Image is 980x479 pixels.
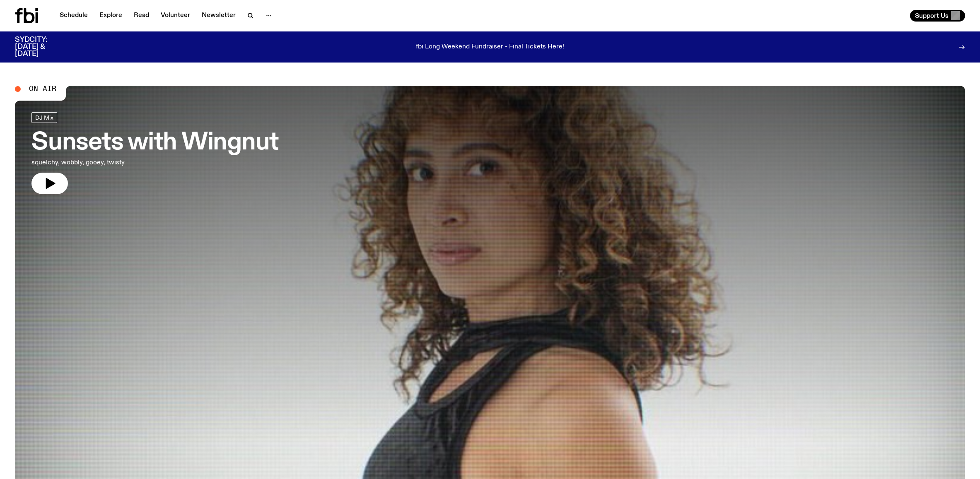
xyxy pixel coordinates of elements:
a: Newsletter [197,10,241,22]
span: DJ Mix [35,115,53,121]
h3: Sunsets with Wingnut [31,131,279,154]
a: Read [129,10,154,22]
h3: SYDCITY: [DATE] & [DATE] [15,36,68,58]
a: Schedule [55,10,93,22]
span: On Air [29,85,56,93]
p: fbi Long Weekend Fundraiser - Final Tickets Here! [416,43,564,51]
a: Explore [94,10,127,22]
a: Sunsets with Wingnutsquelchy, wobbly, gooey, twisty [31,112,279,194]
p: squelchy, wobbly, gooey, twisty [31,158,244,168]
button: Support Us [910,10,965,22]
a: Volunteer [156,10,195,22]
a: DJ Mix [31,112,57,123]
span: Support Us [915,12,949,19]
